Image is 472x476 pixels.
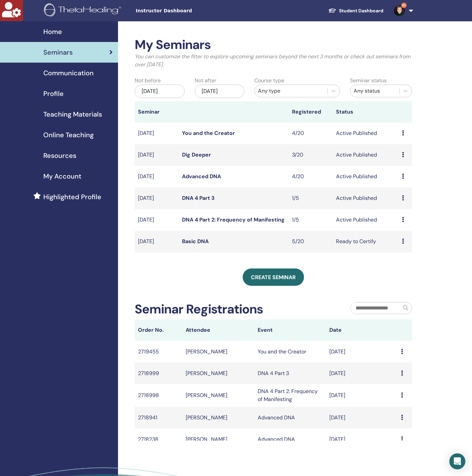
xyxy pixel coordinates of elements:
img: graduation-cap-white.svg [328,8,336,13]
td: 3/20 [289,144,333,166]
td: 2718998 [135,384,182,407]
td: Active Published [333,209,399,231]
span: My Account [43,171,81,181]
span: Highlighted Profile [43,192,101,202]
td: [DATE] [135,188,179,209]
td: DNA 4 Part 3 [254,362,326,384]
span: Resources [43,151,76,161]
td: [DATE] [326,362,398,384]
td: 1/5 [289,209,333,231]
td: Advanced DNA [254,407,326,428]
td: Active Published [333,123,399,144]
a: DNA 4 Part 2: Frequency of Manifesting [182,216,285,223]
td: Active Published [333,144,399,166]
td: 1/5 [289,188,333,209]
label: Course type [254,77,284,85]
td: [DATE] [135,231,179,252]
td: 5/20 [289,231,333,252]
td: [DATE] [326,384,398,407]
a: Basic DNA [182,238,209,245]
th: Status [333,101,399,123]
a: Advanced DNA [182,173,221,180]
td: Active Published [333,188,399,209]
div: Any status [354,87,396,95]
td: [PERSON_NAME] [182,407,254,428]
span: Teaching Materials [43,109,102,119]
td: Ready to Certify [333,231,399,252]
img: default.jpg [394,5,405,16]
div: [DATE] [135,85,185,98]
span: 9+ [401,3,407,8]
span: Online Teaching [43,130,94,140]
a: DNA 4 Part 3 [182,195,215,202]
td: 2718941 [135,407,182,428]
td: You and the Creator [254,341,326,362]
h2: My Seminars [135,37,412,53]
td: Advanced DNA [254,428,326,450]
td: [DATE] [135,209,179,231]
span: Create seminar [251,274,296,281]
td: Active Published [333,166,399,188]
th: Attendee [182,319,254,341]
span: Profile [43,89,64,99]
label: Not after [195,77,216,85]
span: Home [43,27,62,37]
span: Seminars [43,47,73,57]
td: [PERSON_NAME] [182,428,254,450]
div: Open Intercom Messenger [449,453,465,469]
span: Communication [43,68,94,78]
td: 2718999 [135,362,182,384]
h2: Seminar Registrations [135,302,263,317]
td: DNA 4 Part 2: Frequency of Manifesting [254,384,326,407]
label: Seminar status [350,77,387,85]
td: [DATE] [135,144,179,166]
td: [PERSON_NAME] [182,384,254,407]
td: [DATE] [326,428,398,450]
div: [DATE] [195,85,245,98]
span: Instructor Dashboard [136,7,236,14]
td: [DATE] [326,341,398,362]
a: Create seminar [243,268,304,286]
div: Any type [258,87,324,95]
td: 2718238 [135,428,182,450]
td: [DATE] [135,123,179,144]
th: Seminar [135,101,179,123]
td: [PERSON_NAME] [182,341,254,362]
th: Order No. [135,319,182,341]
p: You can customize the filter to explore upcoming seminars beyond the next 3 months or check out s... [135,53,412,69]
th: Registered [289,101,333,123]
a: Student Dashboard [323,5,389,17]
img: logo.png [44,3,124,18]
label: Not before [135,77,161,85]
th: Event [254,319,326,341]
td: [DATE] [326,407,398,428]
a: You and the Creator [182,130,235,137]
td: [DATE] [135,166,179,188]
td: 4/20 [289,166,333,188]
a: Dig Deeper [182,151,211,158]
td: 2719455 [135,341,182,362]
td: [PERSON_NAME] [182,362,254,384]
td: 4/20 [289,123,333,144]
th: Date [326,319,398,341]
